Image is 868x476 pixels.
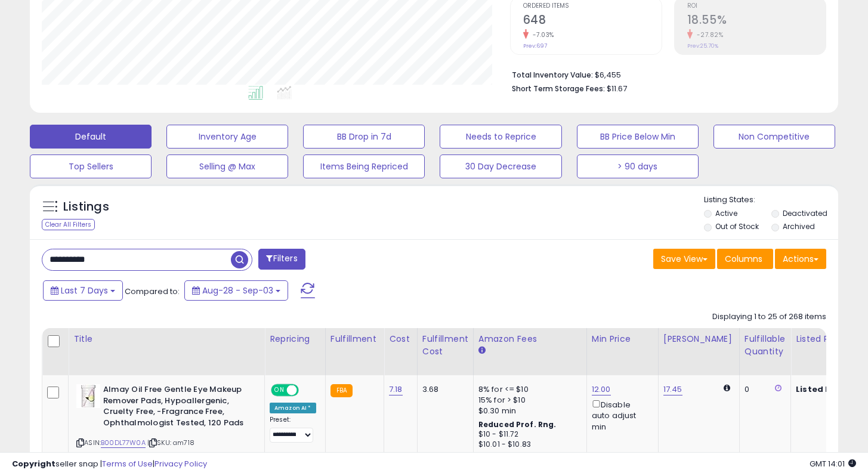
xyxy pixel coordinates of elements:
button: Top Sellers [30,154,152,178]
div: Repricing [270,333,320,345]
small: Amazon Fees. [478,345,486,356]
div: $10.01 - $10.83 [478,440,577,450]
div: Disable auto adjust min [592,398,649,432]
span: Aug-28 - Sep-03 [202,285,273,296]
div: Title [73,333,260,345]
span: Columns [725,253,762,265]
span: 2025-09-11 14:01 GMT [810,458,856,469]
span: ROI [687,3,826,10]
div: Clear All Filters [42,219,95,230]
div: Fulfillment [330,333,379,345]
label: Archived [783,221,815,231]
button: > 90 days [577,154,699,178]
div: 3.68 [422,384,464,395]
button: Selling @ Max [166,154,288,178]
strong: Copyright [12,458,55,469]
button: Save View [653,249,715,269]
a: Terms of Use [102,458,153,469]
button: Needs to Reprice [440,125,561,149]
a: 12.00 [592,384,611,395]
button: 30 Day Decrease [440,154,561,178]
b: Short Term Storage Fees: [512,84,605,94]
b: Listed Price: [796,384,850,395]
div: Min Price [592,333,653,345]
div: 8% for <= $10 [478,384,577,395]
button: Columns [717,249,773,269]
button: Default [30,125,152,149]
small: -7.03% [529,30,554,39]
button: BB Price Below Min [577,125,699,149]
small: Prev: 697 [523,42,547,50]
div: Fulfillable Quantity [745,333,786,358]
div: [PERSON_NAME] [663,333,734,345]
div: $10 - $11.72 [478,429,577,440]
div: $0.30 min [478,406,577,416]
span: Ordered Items [523,3,662,10]
div: seller snap | | [12,459,207,470]
button: Last 7 Days [43,280,123,301]
h5: Listings [63,199,109,215]
div: Cost [389,333,412,345]
small: Prev: 25.70% [687,42,718,50]
small: FBA [330,384,353,397]
a: Privacy Policy [155,458,207,469]
li: $6,455 [512,67,817,81]
button: Inventory Age [166,125,288,149]
button: Actions [775,249,826,269]
img: 31XrWgBB48L._SL40_.jpg [76,384,100,408]
span: Compared to: [125,286,180,297]
h2: 18.55% [687,13,826,29]
label: Out of Stock [715,221,759,231]
p: Listing States: [704,194,838,206]
div: Preset: [270,416,316,443]
button: Non Competitive [713,125,835,149]
b: Almay Oil Free Gentle Eye Makeup Remover Pads, Hypoallergenic, Cruelty Free, -Fragrance Free, Oph... [103,384,248,431]
button: Items Being Repriced [303,154,425,178]
a: 7.18 [389,384,403,395]
label: Deactivated [783,208,827,218]
button: Aug-28 - Sep-03 [184,280,288,301]
span: | SKU: am718 [147,438,194,447]
a: 17.45 [663,384,682,395]
div: Amazon Fees [478,333,582,345]
label: Active [715,208,737,218]
div: Displaying 1 to 25 of 268 items [712,311,826,323]
b: Total Inventory Value: [512,70,593,80]
b: Reduced Prof. Rng. [478,419,557,429]
span: $11.67 [607,83,627,94]
button: Filters [258,249,305,270]
button: BB Drop in 7d [303,125,425,149]
h2: 648 [523,13,662,29]
div: 15% for > $10 [478,395,577,406]
span: Last 7 Days [61,285,108,296]
span: ON [272,385,287,395]
span: OFF [297,385,316,395]
a: B00DL77W0A [101,438,146,448]
div: 0 [745,384,781,395]
div: Fulfillment Cost [422,333,468,358]
small: -27.82% [693,30,724,39]
div: Amazon AI * [270,403,316,413]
